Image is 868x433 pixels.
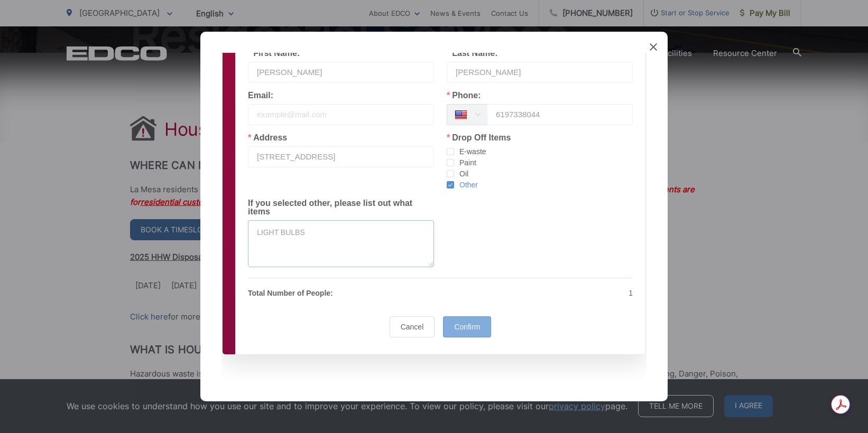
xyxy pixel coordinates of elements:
input: example@mail.com [248,104,434,125]
label: First Name: [248,49,300,58]
span: Cancel [401,323,424,331]
label: Drop Off Items [447,134,511,142]
span: Other [454,180,478,190]
span: Oil [454,169,468,179]
label: Last Name: [447,49,497,58]
label: Phone: [447,91,481,100]
p: Total Number of People: [248,287,434,299]
span: Paint [454,158,476,168]
p: 1 [447,287,633,299]
input: (201) 555 0123 [487,104,633,125]
label: Address [248,134,287,142]
label: Email: [248,91,273,100]
span: Confirm [454,323,480,331]
span: E-waste [454,147,486,157]
label: If you selected other, please list out what items [248,199,434,216]
div: checkbox-group [447,146,633,191]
